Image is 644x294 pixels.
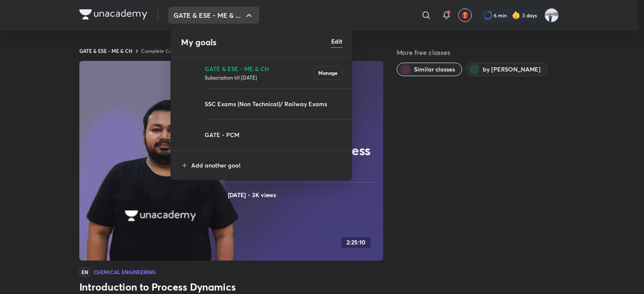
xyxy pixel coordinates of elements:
[181,126,198,143] img: GATE - PCM
[191,161,342,170] p: Add another goal
[205,130,342,139] p: GATE - PCM
[205,64,314,73] p: GATE & ESE - ME & CH
[181,96,198,113] img: SSC Exams (Non Technical)/ Railway Exams
[205,99,342,108] p: SSC Exams (Non Technical)/ Railway Exams
[331,37,342,46] h6: Edit
[181,36,331,49] h4: My goals
[181,65,198,82] img: GATE & ESE - ME & CH
[205,73,314,82] p: Subscription till [DATE]
[314,66,342,80] button: Manage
